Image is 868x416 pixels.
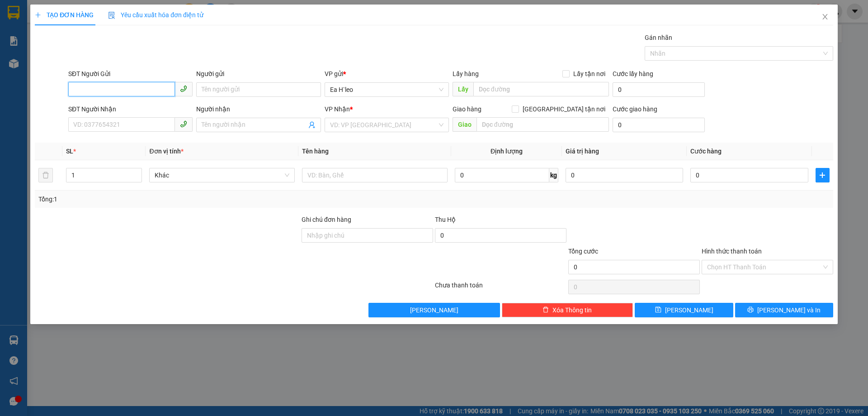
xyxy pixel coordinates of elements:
[613,82,705,97] input: Cước lấy hàng
[435,216,456,223] span: Thu Hộ
[549,168,558,182] span: kg
[491,148,523,155] span: Định lượng
[757,305,821,315] span: [PERSON_NAME] và In
[453,117,476,132] span: Giao
[302,168,448,182] input: VD: Bàn, Ghế
[38,194,335,204] div: Tổng: 1
[325,69,449,79] div: VP gửi
[149,148,183,155] span: Đơn vị tính
[180,120,187,128] span: phone
[566,148,599,155] span: Giá trị hàng
[302,148,329,155] span: Tên hàng
[196,69,321,79] div: Người gửi
[325,105,350,113] span: VP Nhận
[453,105,481,113] span: Giao hàng
[330,83,443,96] span: Ea H`leo
[155,168,289,182] span: Khác
[570,69,609,79] span: Lấy tận nơi
[35,11,94,19] span: TẠO ĐƠN HÀNG
[68,69,193,79] div: SĐT Người Gửi
[552,305,592,315] span: Xóa Thông tin
[180,85,187,92] span: phone
[108,11,203,19] span: Yêu cầu xuất hóa đơn điện tử
[410,305,458,315] span: [PERSON_NAME]
[519,104,609,114] span: [GEOGRAPHIC_DATA] tận nơi
[812,5,838,30] button: Close
[368,303,500,317] button: [PERSON_NAME]
[196,104,321,114] div: Người nhận
[453,70,479,77] span: Lấy hàng
[35,12,41,18] span: plus
[735,303,833,317] button: printer[PERSON_NAME] và In
[108,12,115,19] img: icon
[747,306,754,314] span: printer
[613,70,653,77] label: Cước lấy hàng
[635,303,733,317] button: save[PERSON_NAME]
[821,13,829,20] span: close
[613,118,705,132] input: Cước giao hàng
[816,168,830,182] button: plus
[613,105,657,113] label: Cước giao hàng
[308,121,316,129] span: user-add
[453,82,473,96] span: Lấy
[542,306,549,314] span: delete
[690,148,722,155] span: Cước hàng
[816,172,829,179] span: plus
[302,228,433,243] input: Ghi chú đơn hàng
[702,248,762,255] label: Hình thức thanh toán
[66,148,73,155] span: SL
[645,34,672,41] label: Gán nhãn
[68,104,193,114] div: SĐT Người Nhận
[655,306,661,314] span: save
[502,303,633,317] button: deleteXóa Thông tin
[476,117,609,132] input: Dọc đường
[434,280,567,296] div: Chưa thanh toán
[568,248,598,255] span: Tổng cước
[566,168,683,182] input: 0
[38,168,53,182] button: delete
[665,305,713,315] span: [PERSON_NAME]
[302,216,351,223] label: Ghi chú đơn hàng
[473,82,609,96] input: Dọc đường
